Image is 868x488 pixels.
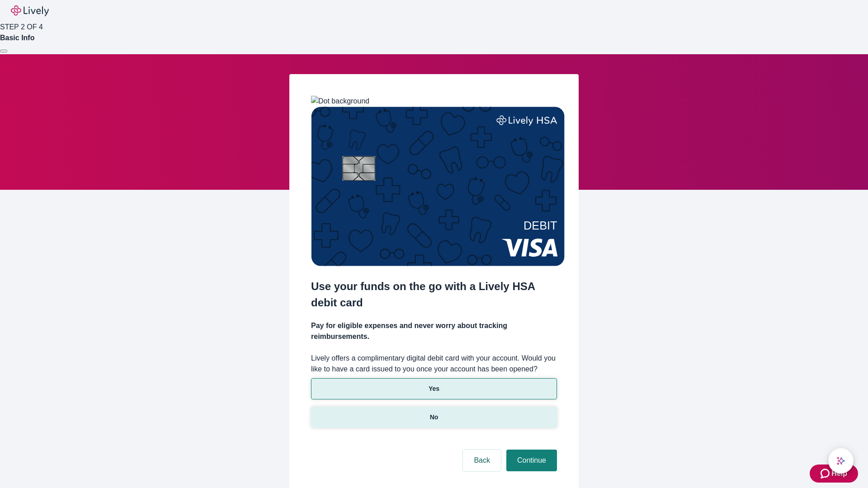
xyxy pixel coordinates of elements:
[810,465,858,483] button: Zendesk support iconHelp
[828,448,854,474] button: chat
[821,468,831,479] svg: Zendesk support icon
[311,407,557,428] button: No
[311,278,557,311] h2: Use your funds on the go with a Lively HSA debit card
[311,353,557,375] label: Lively offers a complimentary digital debit card with your account. Would you like to have a card...
[430,413,439,422] p: No
[463,450,501,471] button: Back
[311,320,557,342] h4: Pay for eligible expenses and never worry about tracking reimbursements.
[311,96,369,107] img: Dot background
[429,384,439,394] p: Yes
[506,450,557,471] button: Continue
[11,5,49,16] img: Lively
[311,107,565,266] img: Debit card
[836,456,845,465] svg: Lively AI Assistant
[311,378,557,399] button: Yes
[831,468,847,479] span: Help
